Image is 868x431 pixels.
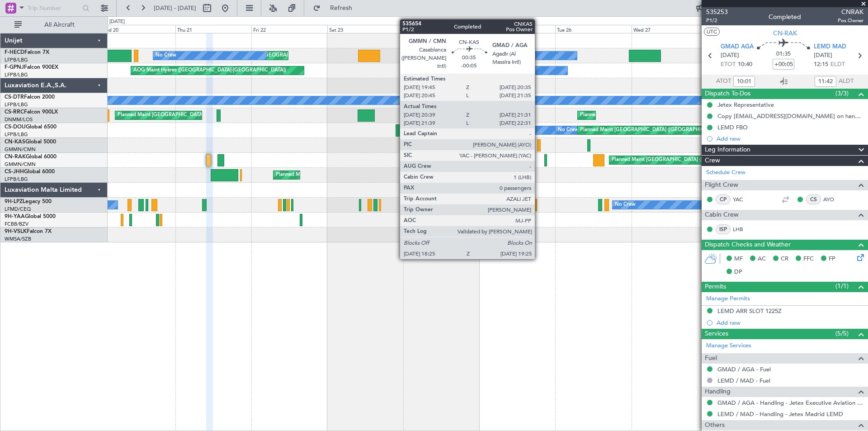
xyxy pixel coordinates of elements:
span: FP [829,255,835,264]
div: CS [806,194,821,204]
span: 10:40 [738,60,752,69]
div: LEMD ARR SLOT 1225Z [717,307,782,315]
a: CS-DTRFalcon 2000 [5,95,55,100]
div: Fri 22 [251,25,327,33]
span: 9H-VSLK [5,229,27,234]
div: No Crew [558,123,579,137]
div: No Crew [615,198,636,212]
span: DP [734,268,742,277]
div: Completed [769,12,801,22]
div: Sun 24 [403,25,479,33]
span: (3/3) [835,89,849,98]
span: [DATE] [721,51,739,60]
div: No Crew [156,49,176,62]
span: FFC [803,255,814,264]
a: LEMD / MAD - Fuel [717,377,770,384]
a: LFPB/LBG [5,176,28,183]
span: CN-KAS [5,139,25,145]
span: 01:35 [776,50,791,59]
a: LFMD/CEQ [5,206,31,213]
div: Planned Maint [GEOGRAPHIC_DATA] ([GEOGRAPHIC_DATA]) [580,123,722,137]
div: A/C Unavailable [481,123,519,137]
span: 535253 [706,7,728,17]
div: ISP [716,224,731,234]
a: GMMN/CMN [5,161,36,168]
input: Trip Number [28,1,80,15]
span: Refresh [322,5,360,11]
div: LEMD FBO [717,123,748,131]
a: LHB [733,225,753,233]
span: CN-RAK [773,28,797,38]
span: P1/2 [706,17,728,24]
div: [DATE] [109,18,125,26]
span: [DATE] [814,51,832,60]
span: Dispatch To-Dos [705,89,750,99]
a: GMMN/CMN [5,146,36,153]
a: 9H-LPZLegacy 500 [5,199,52,204]
span: All Aircraft [24,22,95,28]
div: Wed 27 [632,25,708,33]
span: Services [705,329,728,339]
div: No Crew [456,64,477,77]
a: Manage Permits [706,294,750,303]
a: LEMD / MAD - Handling - Jetex Madrid LEMD [717,410,843,418]
span: Permits [705,282,726,292]
a: LFPB/LBG [5,101,28,108]
div: Planned Maint [GEOGRAPHIC_DATA] ([GEOGRAPHIC_DATA]) [118,109,260,122]
span: F-GPNJ [5,65,24,70]
a: DNMM/LOS [5,116,33,123]
span: ELDT [830,60,845,69]
span: Fuel [705,353,717,364]
span: CS-DOU [5,124,26,130]
a: AYO [823,195,844,204]
div: Tue 26 [555,25,631,33]
div: AOG Maint Hyères ([GEOGRAPHIC_DATA]-[GEOGRAPHIC_DATA]) [133,64,286,77]
span: [DATE] - [DATE] [154,4,196,12]
span: ALDT [839,77,854,86]
span: (1/1) [835,281,849,291]
div: Copy [EMAIL_ADDRESS][DOMAIN_NAME] on handling requests [717,112,863,120]
input: --:-- [733,76,755,87]
input: --:-- [815,76,836,87]
a: YAC [733,195,753,204]
a: CS-JHHGlobal 6000 [5,169,55,175]
span: Pos Owner [838,17,863,24]
a: GMAD / AGA - Handling - Jetex Executive Aviation Morocco GMAD / AGA [717,399,863,407]
span: Dispatch Checks and Weather [705,240,791,250]
button: Refresh [309,1,363,15]
span: CN-RAK [5,154,26,160]
a: F-HECDFalcon 7X [5,50,49,55]
span: F-HECD [5,50,24,55]
div: No Crew [466,49,486,62]
span: Leg Information [705,145,750,155]
a: LFPB/LBG [5,57,28,63]
div: Planned Maint [GEOGRAPHIC_DATA] ([GEOGRAPHIC_DATA]) [612,153,754,167]
div: Thu 21 [175,25,251,33]
span: GMAD AGA [721,43,754,52]
div: Planned Maint [GEOGRAPHIC_DATA] ([GEOGRAPHIC_DATA]) [580,109,722,122]
div: Add new [717,319,863,327]
span: ETOT [721,60,736,69]
span: Others [705,420,725,431]
div: Add new [717,135,863,142]
div: Mon 25 [479,25,555,33]
span: Handling [705,387,731,397]
div: Sat 23 [327,25,403,33]
span: 9H-LPZ [5,199,23,204]
span: MF [734,255,743,264]
span: Flight Crew [705,180,738,190]
span: CS-JHH [5,169,24,175]
button: UTC [704,28,720,36]
span: CS-DTR [5,95,24,100]
button: All Aircraft [10,18,98,32]
a: WMSA/SZB [5,236,31,242]
a: LFPB/LBG [5,71,28,78]
a: CS-RRCFalcon 900LX [5,109,58,115]
a: LFPB/LBG [5,131,28,138]
span: AC [758,255,766,264]
span: 12:15 [814,60,828,69]
a: GMAD / AGA - Fuel [717,365,771,373]
span: (5/5) [835,329,849,338]
a: 9H-YAAGlobal 5000 [5,214,56,219]
a: 9H-VSLKFalcon 7X [5,229,52,234]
